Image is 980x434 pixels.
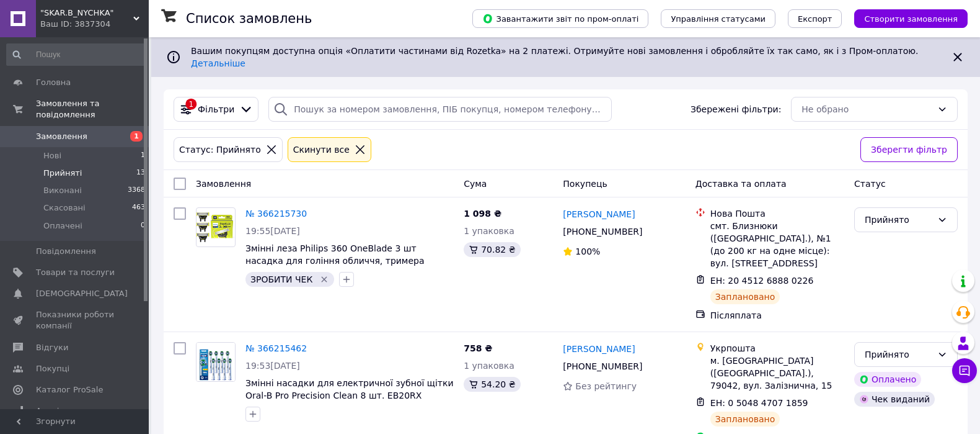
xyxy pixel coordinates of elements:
[40,7,133,19] span: "SKAR.B_NYCHKA"
[196,207,236,247] a: Фото товару
[40,19,149,30] div: Ваш ID: 3837304
[130,131,143,142] span: 1
[482,13,638,24] span: Завантажити звіт по пром-оплаті
[43,150,61,161] span: Нові
[798,14,832,24] span: Експорт
[464,226,514,236] span: 1 упаковка
[191,58,245,68] a: Детальніше
[196,212,235,243] img: Фото товару
[196,343,235,381] img: Фото товару
[186,11,312,26] h1: Список замовлень
[36,342,68,353] span: Відгуки
[860,137,958,162] button: Зберегти фільтр
[141,150,145,161] span: 1
[472,9,648,28] button: Завантажити звіт по пром-оплаті
[43,220,82,232] span: Оплачені
[464,209,501,219] span: 1 098 ₴
[198,103,234,115] span: Фільтри
[128,185,145,196] span: 3368
[563,208,635,220] a: [PERSON_NAME]
[710,207,844,220] div: Нова Пошта
[141,220,145,232] span: 0
[710,220,844,269] div: смт. Близнюки ([GEOGRAPHIC_DATA].), №1 (до 200 кг на одне місце): вул. [STREET_ADDRESS]
[196,179,251,189] span: Замовлення
[177,143,263,156] div: Статус: Прийнято
[291,143,352,156] div: Cкинути все
[464,377,520,392] div: 54.20 ₴
[43,185,82,196] span: Виконані
[245,343,307,353] a: № 366215462
[245,209,307,219] a: № 366215730
[575,246,600,256] span: 100%
[710,412,780,427] div: Заплановано
[319,274,329,284] svg: Видалити мітку
[871,143,947,156] span: Зберегти фільтр
[865,348,932,361] div: Прийнято
[842,13,968,23] a: Створити замовлення
[854,179,886,189] span: Статус
[245,243,425,278] a: Змінні леза Philips 360 OneBlade 3 шт насадка для гоління обличчя, тримера філіпс уан блейд QP430/50
[245,361,300,371] span: 19:53[DATE]
[560,358,645,375] div: [PHONE_NUMBER]
[864,14,958,24] span: Створити замовлення
[710,276,814,286] span: ЕН: 20 4512 6888 0226
[464,242,520,257] div: 70.82 ₴
[36,246,96,257] span: Повідомлення
[245,378,454,400] a: Змінні насадки для електричної зубної щітки Oral-B Pro Precision Clean 8 шт. EB20RX
[36,363,69,374] span: Покупці
[671,14,766,24] span: Управління статусами
[36,77,71,88] span: Головна
[695,179,787,189] span: Доставка та оплата
[575,381,637,391] span: Без рейтингу
[36,405,79,417] span: Аналітика
[865,213,932,227] div: Прийнято
[250,274,312,284] span: ЗРОБИТИ ЧЕК
[245,226,300,236] span: 19:55[DATE]
[36,131,87,142] span: Замовлення
[563,179,607,189] span: Покупець
[43,168,82,179] span: Прийняті
[710,309,844,322] div: Післяплата
[464,361,514,371] span: 1 упаковка
[132,202,145,214] span: 463
[710,289,780,304] div: Заплановано
[661,9,775,28] button: Управління статусами
[36,288,128,299] span: [DEMOGRAPHIC_DATA]
[196,342,236,382] a: Фото товару
[560,223,645,240] div: [PHONE_NUMBER]
[36,98,149,120] span: Замовлення та повідомлення
[788,9,842,28] button: Експорт
[710,355,844,392] div: м. [GEOGRAPHIC_DATA] ([GEOGRAPHIC_DATA].), 79042, вул. Залізнична, 15
[268,97,611,122] input: Пошук за номером замовлення, ПІБ покупця, номером телефону, Email, номером накладної
[464,179,487,189] span: Cума
[36,267,115,278] span: Товари та послуги
[36,384,103,396] span: Каталог ProSale
[952,358,977,383] button: Чат з покупцем
[854,9,968,28] button: Створити замовлення
[801,102,932,116] div: Не обрано
[464,343,492,353] span: 758 ₴
[191,46,923,68] span: Вашим покупцям доступна опція «Оплатити частинами від Rozetka» на 2 платежі. Отримуйте нові замов...
[43,202,86,214] span: Скасовані
[854,372,921,387] div: Оплачено
[6,43,146,66] input: Пошук
[710,398,808,408] span: ЕН: 0 5048 4707 1859
[136,168,145,179] span: 13
[691,103,781,115] span: Збережені фільтри:
[563,343,635,355] a: [PERSON_NAME]
[36,309,115,332] span: Показники роботи компанії
[854,392,935,407] div: Чек виданий
[710,342,844,355] div: Укрпошта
